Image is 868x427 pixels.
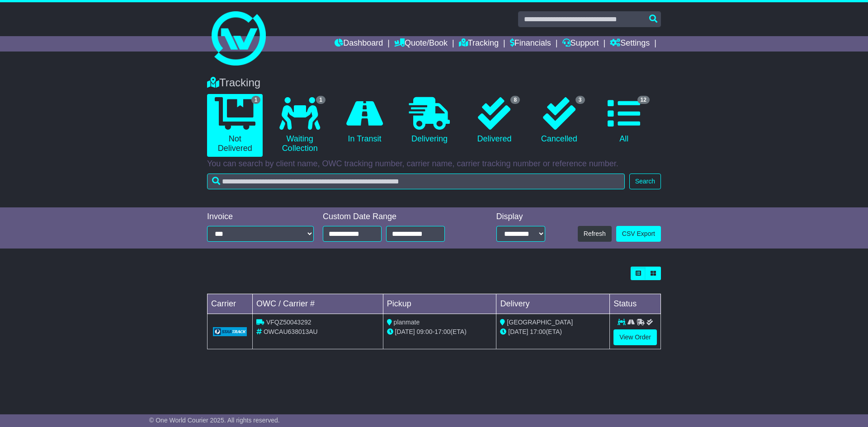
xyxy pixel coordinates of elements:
div: Invoice [207,212,314,222]
span: [DATE] [395,328,415,335]
span: 17:00 [530,328,546,335]
a: 12 All [596,94,652,147]
p: You can search by client name, OWC tracking number, carrier name, carrier tracking number or refe... [207,159,661,169]
td: Carrier [208,294,253,314]
span: 3 [576,96,585,104]
td: Status [610,294,661,314]
span: 8 [510,96,520,104]
div: Custom Date Range [323,212,468,222]
td: OWC / Carrier # [253,294,383,314]
div: Tracking [203,76,665,89]
a: Settings [610,36,650,52]
a: CSV Export [616,226,661,242]
span: OWCAU638013AU [264,328,318,335]
a: Tracking [459,36,499,52]
span: © One World Courier 2025. All rights reserved. [149,417,280,424]
span: 09:00 [417,328,433,335]
a: Delivering [401,94,457,147]
a: 1 Waiting Collection [272,94,327,157]
a: 3 Cancelled [531,94,587,147]
span: 1 [316,96,325,104]
a: Financials [510,36,551,52]
a: Quote/Book [394,36,448,52]
span: 17:00 [434,328,450,335]
a: 1 Not Delivered [207,94,263,157]
a: 8 Delivered [467,94,522,147]
span: 12 [637,96,650,104]
a: Dashboard [335,36,383,52]
span: 1 [251,96,261,104]
span: [GEOGRAPHIC_DATA] [507,319,573,326]
button: Refresh [578,226,612,242]
div: Display [496,212,545,222]
a: In Transit [337,94,392,147]
td: Pickup [383,294,496,314]
a: View Order [613,329,657,345]
div: - (ETA) [387,327,493,337]
span: planmate [394,319,420,326]
td: Delivery [496,294,610,314]
span: [DATE] [508,328,528,335]
a: Support [562,36,599,52]
button: Search [629,174,661,189]
img: GetCarrierServiceLogo [213,327,247,336]
div: (ETA) [500,327,606,337]
span: VFQZ50043292 [266,319,311,326]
